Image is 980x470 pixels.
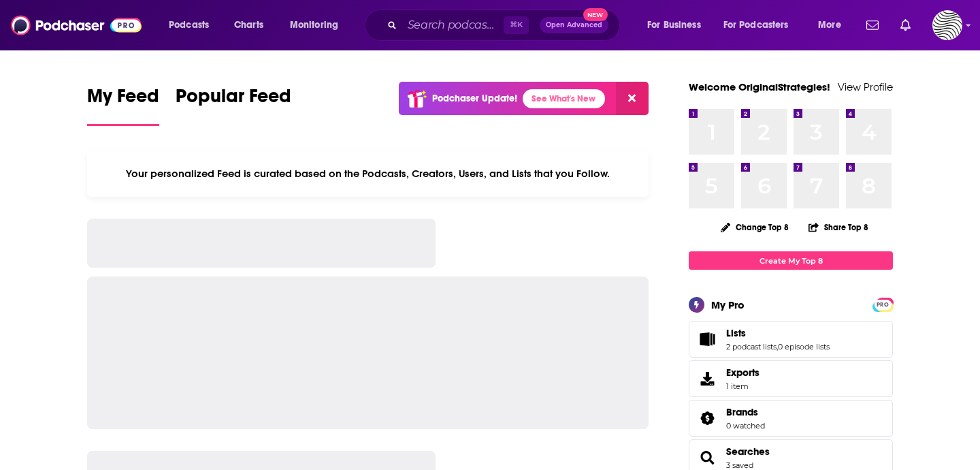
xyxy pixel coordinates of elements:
[689,321,893,358] span: Lists
[711,298,745,311] div: My Pro
[777,342,778,351] span: ,
[693,409,721,428] a: Brands
[726,327,830,339] a: Lists
[693,369,721,388] span: Exports
[932,10,962,40] button: Show profile menu
[583,8,608,21] span: New
[726,381,759,391] span: 1 item
[875,300,891,310] span: PRO
[87,84,159,126] a: My Feed
[726,327,746,339] span: Lists
[11,12,142,38] img: Podchaser - Follow, Share and Rate Podcasts
[540,17,608,33] button: Open AdvancedNew
[726,406,765,418] a: Brands
[523,89,605,108] a: See What's New
[818,16,841,35] span: More
[715,14,808,36] button: open menu
[638,14,718,36] button: open menu
[176,84,291,116] span: Popular Feed
[159,14,227,36] button: open menu
[432,93,517,104] p: Podchaser Update!
[546,22,602,29] span: Open Advanced
[87,151,649,197] div: Your personalized Feed is curated based on the Podcasts, Creators, Users, and Lists that you Follow.
[225,14,272,36] a: Charts
[726,342,777,351] a: 2 podcast lists
[87,84,159,116] span: My Feed
[689,400,893,437] span: Brands
[504,16,529,34] span: ⌘ K
[838,80,893,93] a: View Profile
[875,299,891,309] a: PRO
[723,16,789,35] span: For Podcasters
[647,16,701,35] span: For Business
[808,214,869,240] button: Share Top 8
[932,10,962,40] img: User Profile
[895,14,916,37] a: Show notifications dropdown
[378,10,633,41] div: Search podcasts, credits, & more...
[290,16,338,35] span: Monitoring
[169,16,209,35] span: Podcasts
[726,445,770,458] a: Searches
[726,406,758,418] span: Brands
[689,360,893,397] a: Exports
[689,251,893,270] a: Create My Top 8
[689,80,830,93] a: Welcome OriginalStrategies!
[713,219,797,236] button: Change Top 8
[726,366,759,379] span: Exports
[808,14,858,36] button: open menu
[693,448,721,467] a: Searches
[726,421,765,430] a: 0 watched
[176,84,291,126] a: Popular Feed
[402,14,504,36] input: Search podcasts, credits, & more...
[280,14,356,36] button: open menu
[726,460,753,470] a: 3 saved
[234,16,263,35] span: Charts
[778,342,830,351] a: 0 episode lists
[693,330,721,349] a: Lists
[932,10,962,40] span: Logged in as OriginalStrategies
[861,14,884,37] a: Show notifications dropdown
